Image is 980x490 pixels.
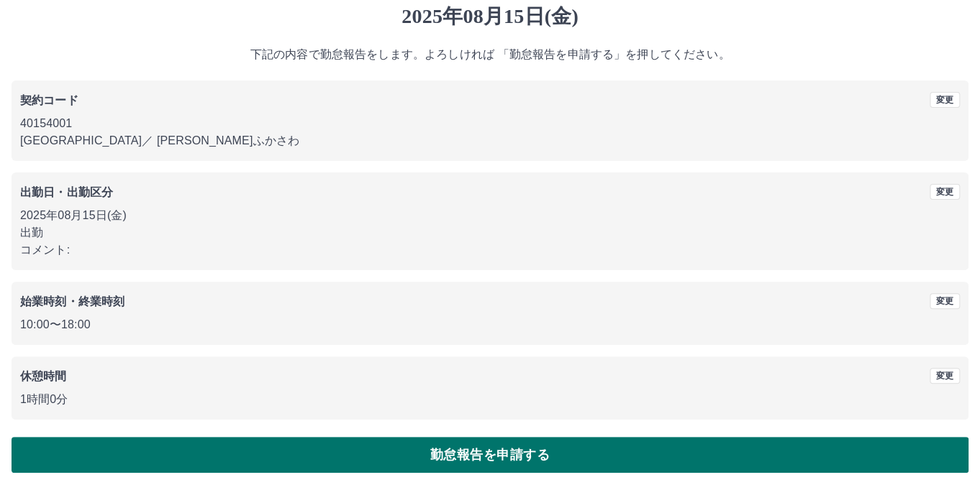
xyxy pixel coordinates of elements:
p: 40154001 [20,115,960,132]
h1: 2025年08月15日(金) [12,4,968,29]
button: 変更 [930,92,960,108]
button: 変更 [930,293,960,309]
b: 休憩時間 [20,370,67,382]
p: コメント: [20,241,960,259]
p: 出勤 [20,224,960,241]
b: 契約コード [20,94,78,106]
p: 2025年08月15日(金) [20,207,960,224]
p: [GEOGRAPHIC_DATA] ／ [PERSON_NAME]ふかさわ [20,132,960,149]
button: 変更 [930,368,960,384]
button: 勤怠報告を申請する [12,437,968,473]
b: 始業時刻・終業時刻 [20,295,124,308]
p: 1時間0分 [20,391,960,408]
p: 10:00 〜 18:00 [20,316,960,333]
b: 出勤日・出勤区分 [20,186,113,198]
p: 下記の内容で勤怠報告をします。よろしければ 「勤怠報告を申請する」を押してください。 [12,46,968,63]
button: 変更 [930,184,960,200]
